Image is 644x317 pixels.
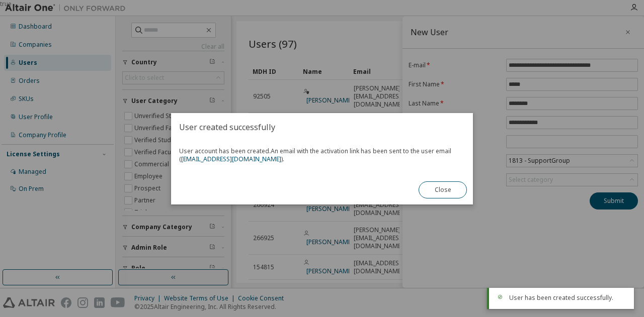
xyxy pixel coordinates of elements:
span: User account has been created. [179,147,465,163]
a: [EMAIL_ADDRESS][DOMAIN_NAME] [181,155,281,163]
button: Close [419,181,467,198]
h2: User created successfully [171,113,473,141]
span: An email with the activation link has been sent to the user email ( ). [179,147,451,163]
div: User has been created successfully. [509,294,626,302]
